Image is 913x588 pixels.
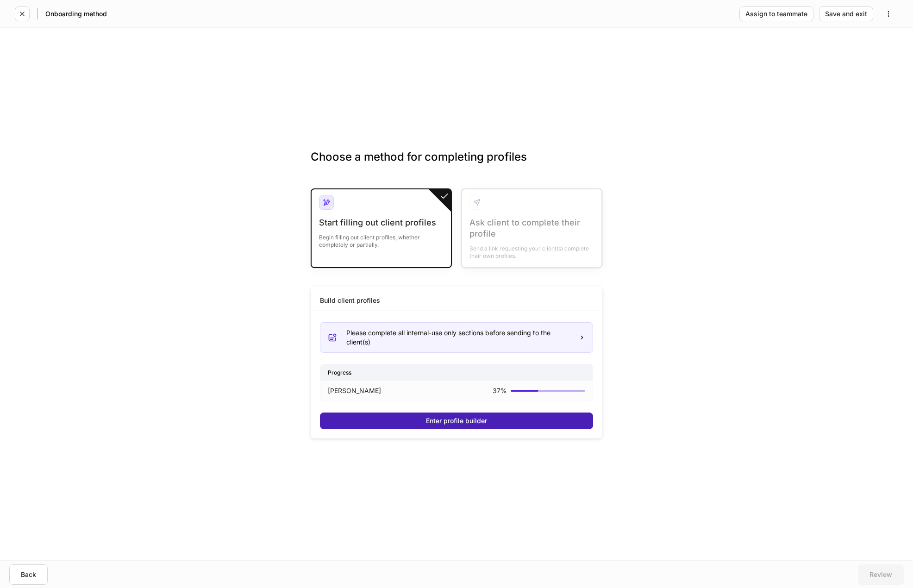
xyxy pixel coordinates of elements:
div: Start filling out client profiles [319,217,444,228]
div: Please complete all internal-use only sections before sending to the client(s) [346,328,571,347]
h3: Choose a method for completing profiles [311,150,602,179]
div: Save and exit [825,11,867,17]
div: Build client profiles [320,296,380,305]
h5: Onboarding method [45,9,107,19]
div: Begin filling out client profiles, whether completely or partially. [319,228,444,249]
div: Back [21,571,36,578]
p: [PERSON_NAME] [328,386,381,395]
div: Assign to teammate [745,11,807,17]
p: 37 % [493,386,507,395]
button: Enter profile builder [320,413,593,429]
button: Back [9,564,48,585]
button: Save and exit [819,6,873,21]
div: Progress [320,364,593,381]
div: Enter profile builder [426,418,487,424]
button: Assign to teammate [739,6,813,21]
